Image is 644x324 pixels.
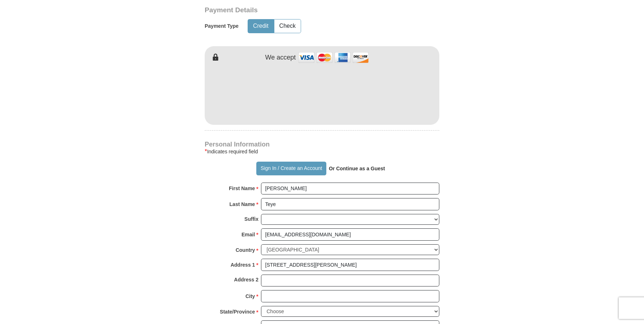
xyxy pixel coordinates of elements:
img: credit cards accepted [297,50,370,65]
h4: We accept [265,54,296,62]
strong: Address 2 [234,275,258,285]
strong: Last Name [230,199,255,209]
button: Check [274,19,301,33]
strong: Suffix [244,214,258,224]
strong: Email [241,229,255,240]
strong: First Name [229,183,255,193]
button: Credit [248,19,274,33]
h5: Payment Type [205,23,239,29]
div: Indicates required field [205,147,439,156]
strong: State/Province [220,307,255,317]
h3: Payment Details [205,6,389,14]
strong: Country [236,245,255,255]
strong: Or Continue as a Guest [329,166,385,171]
h4: Personal Information [205,141,439,147]
strong: Address 1 [231,260,255,270]
button: Sign In / Create an Account [256,162,326,175]
strong: City [245,291,255,301]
